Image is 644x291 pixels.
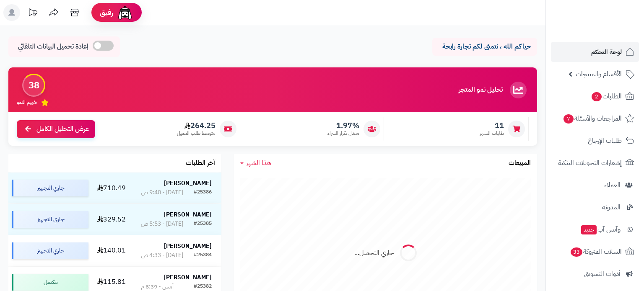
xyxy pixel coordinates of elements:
div: أمس - 8:39 م [141,283,174,291]
span: 11 [480,121,504,130]
div: [DATE] - 9:40 ص [141,188,183,197]
span: هذا الشهر [246,158,271,168]
div: جاري التحميل... [354,248,394,258]
span: 2 [592,92,602,101]
a: أدوات التسويق [551,264,639,284]
span: طلبات الإرجاع [588,135,622,147]
a: هذا الشهر [240,158,271,168]
span: المراجعات والأسئلة [563,113,622,124]
h3: تحليل نمو المتجر [459,86,503,94]
span: أدوات التسويق [584,268,621,280]
strong: [PERSON_NAME] [164,210,212,219]
span: رفيق [100,8,113,18]
a: طلبات الإرجاع [551,131,639,151]
a: عرض التحليل الكامل [17,120,95,138]
div: #25386 [194,188,212,197]
div: [DATE] - 4:33 ص [141,251,183,260]
a: الطلبات2 [551,86,639,106]
td: 329.52 [92,204,132,235]
span: 7 [563,114,574,124]
span: السلات المتروكة [570,246,622,258]
span: الأقسام والمنتجات [576,68,622,80]
span: لوحة التحكم [591,46,622,58]
h3: المبيعات [509,160,531,167]
td: 710.49 [92,173,132,203]
td: 140.01 [92,235,132,266]
span: وآتس آب [580,224,621,235]
span: العملاء [604,179,621,191]
div: جاري التجهيز [12,211,88,228]
h3: آخر الطلبات [186,160,215,167]
strong: [PERSON_NAME] [164,179,212,188]
a: إشعارات التحويلات البنكية [551,153,639,173]
img: logo-2.png [587,6,636,24]
span: الطلبات [591,90,622,102]
a: المراجعات والأسئلة7 [551,108,639,129]
a: السلات المتروكة33 [551,242,639,262]
span: إشعارات التحويلات البنكية [558,157,622,169]
div: مكتمل [12,274,88,291]
div: #25385 [194,220,212,228]
div: جاري التجهيز [12,180,88,196]
span: 264.25 [177,121,216,130]
img: ai-face.png [117,4,133,21]
div: [DATE] - 5:53 ص [141,220,183,228]
p: حياكم الله ، نتمنى لكم تجارة رابحة [439,42,531,52]
span: متوسط طلب العميل [177,130,216,137]
span: طلبات الشهر [480,130,504,137]
a: لوحة التحكم [551,42,639,62]
span: عرض التحليل الكامل [36,124,89,134]
strong: [PERSON_NAME] [164,273,212,282]
a: العملاء [551,175,639,195]
div: #25382 [194,283,212,291]
a: وآتس آبجديد [551,219,639,239]
span: تقييم النمو [17,99,37,106]
span: 1.97% [327,121,359,130]
span: 33 [571,247,582,257]
a: المدونة [551,197,639,217]
span: إعادة تحميل البيانات التلقائي [18,42,88,52]
div: #25384 [194,251,212,260]
span: معدل تكرار الشراء [327,130,359,137]
strong: [PERSON_NAME] [164,242,212,250]
a: تحديثات المنصة [22,4,43,23]
div: جاري التجهيز [12,242,88,259]
span: جديد [581,225,597,234]
span: المدونة [602,201,621,213]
